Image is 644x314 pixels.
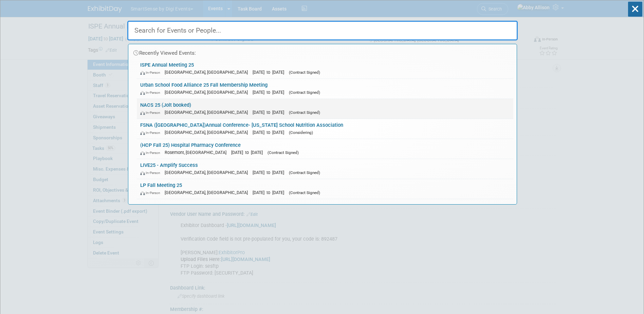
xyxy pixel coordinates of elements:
[140,130,163,135] span: In-Person
[231,150,266,155] span: [DATE] to [DATE]
[137,179,513,199] a: LP Fall Meeting 25 In-Person [GEOGRAPHIC_DATA], [GEOGRAPHIC_DATA] [DATE] to [DATE] (Contract Signed)
[253,70,288,75] span: [DATE] to [DATE]
[165,150,230,155] span: Rosemont, [GEOGRAPHIC_DATA]
[137,119,513,139] a: FSNA ([GEOGRAPHIC_DATA])Annual Conference- [US_STATE] School Nutrition Association In-Person [GEO...
[137,79,513,99] a: Urban School Food Alliance 25 Fall Membership Meeting In-Person [GEOGRAPHIC_DATA], [GEOGRAPHIC_DA...
[289,130,313,135] span: (Considering)
[140,70,163,75] span: In-Person
[140,90,163,95] span: In-Person
[137,159,513,179] a: LIVE25 - Amplify Success In-Person [GEOGRAPHIC_DATA], [GEOGRAPHIC_DATA] [DATE] to [DATE] (Contrac...
[253,110,288,115] span: [DATE] to [DATE]
[289,170,320,175] span: (Contract Signed)
[253,90,288,95] span: [DATE] to [DATE]
[289,70,320,75] span: (Contract Signed)
[289,190,320,195] span: (Contract Signed)
[253,130,288,135] span: [DATE] to [DATE]
[137,99,513,119] a: NACS 25 (Jolt booked) In-Person [GEOGRAPHIC_DATA], [GEOGRAPHIC_DATA] [DATE] to [DATE] (Contract S...
[268,150,299,155] span: (Contract Signed)
[140,151,163,155] span: In-Person
[140,191,163,195] span: In-Person
[140,110,163,115] span: In-Person
[289,110,320,115] span: (Contract Signed)
[253,190,288,195] span: [DATE] to [DATE]
[165,110,251,115] span: [GEOGRAPHIC_DATA], [GEOGRAPHIC_DATA]
[140,171,163,175] span: In-Person
[165,130,251,135] span: [GEOGRAPHIC_DATA], [GEOGRAPHIC_DATA]
[165,190,251,195] span: [GEOGRAPHIC_DATA], [GEOGRAPHIC_DATA]
[289,90,320,95] span: (Contract Signed)
[137,139,513,159] a: (HCP Fall 25) Hospital Pharmacy Conference In-Person Rosemont, [GEOGRAPHIC_DATA] [DATE] to [DATE]...
[127,21,518,40] input: Search for Events or People...
[132,44,513,59] div: Recently Viewed Events:
[137,59,513,78] a: ISPE Annual Meeting 25 In-Person [GEOGRAPHIC_DATA], [GEOGRAPHIC_DATA] [DATE] to [DATE] (Contract ...
[165,90,251,95] span: [GEOGRAPHIC_DATA], [GEOGRAPHIC_DATA]
[165,70,251,75] span: [GEOGRAPHIC_DATA], [GEOGRAPHIC_DATA]
[253,170,288,175] span: [DATE] to [DATE]
[165,170,251,175] span: [GEOGRAPHIC_DATA], [GEOGRAPHIC_DATA]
